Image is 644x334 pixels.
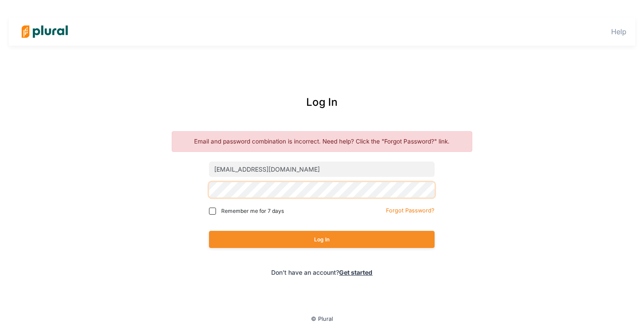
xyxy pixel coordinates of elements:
[311,316,333,322] small: © Plural
[209,162,435,177] input: Email address
[221,207,284,215] span: Remember me for 7 days
[209,208,216,215] input: Remember me for 7 days
[172,131,473,151] p: Email and password combination is incorrect. Need help? Click the "Forgot Password?" link.
[339,269,372,276] a: Get started
[386,207,435,214] small: Forgot Password?
[14,16,75,47] img: Logo for Plural
[172,268,473,277] div: Don't have an account?
[611,27,626,36] a: Help
[209,231,435,248] button: Log In
[172,94,473,110] div: Log In
[386,205,435,214] a: Forgot Password?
